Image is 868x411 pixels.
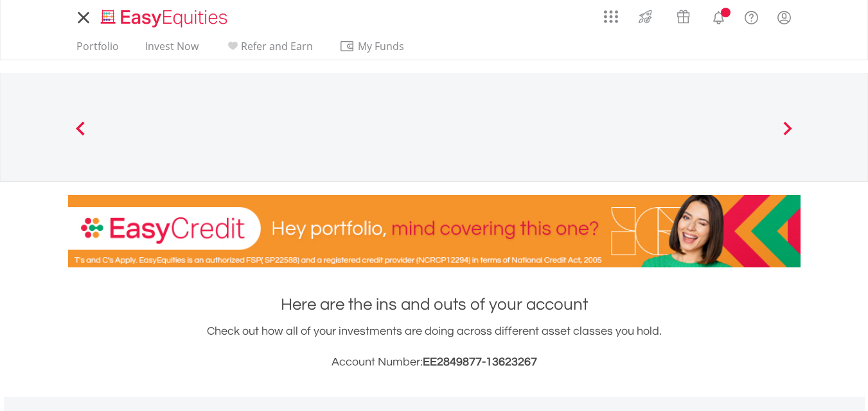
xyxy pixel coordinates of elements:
[96,3,233,29] a: Home page
[339,38,423,55] span: My Funds
[423,356,537,368] span: EE2849877-13623267
[702,3,735,29] a: Notifications
[71,40,124,60] a: Portfolio
[68,353,801,371] h3: Account Number:
[635,6,656,27] img: thrive-v2.svg
[768,3,801,31] a: My Profile
[68,323,801,371] div: Check out how all of your investments are doing across different asset classes you hold.
[673,6,694,27] img: vouchers-v2.svg
[735,3,768,29] a: FAQ's and Support
[596,3,626,24] a: AppsGrid
[68,293,801,316] h1: Here are the ins and outs of your account
[68,195,801,267] img: EasyCredit Promotion Banner
[140,40,204,60] a: Invest Now
[241,39,313,53] span: Refer and Earn
[664,3,702,27] a: Vouchers
[220,40,318,60] a: Refer and Earn
[98,8,233,29] img: EasyEquities_Logo.png
[604,10,618,24] img: grid-menu-icon.svg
